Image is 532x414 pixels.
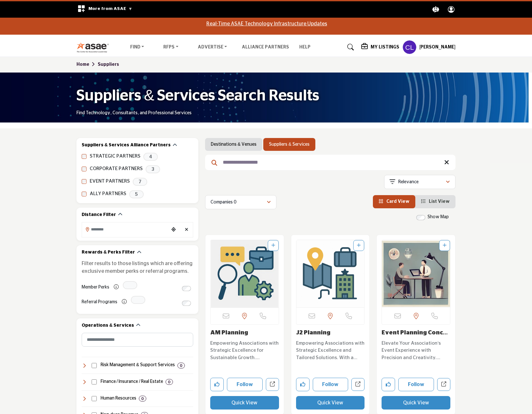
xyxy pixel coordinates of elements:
[141,396,144,401] b: 0
[419,44,455,51] h5: [PERSON_NAME]
[101,379,163,385] h4: Finance / Insurance / Real Estate: Financial management, accounting, insurance, banking, payroll,...
[146,165,160,173] span: 3
[428,214,449,220] label: Show Map
[379,199,410,204] a: View Card
[205,195,276,209] button: Companies 0
[82,323,134,329] h2: Operations & Services
[82,333,193,347] input: Search Category
[82,249,135,256] h2: Rewards & Perks Filter
[296,396,365,410] button: Quick View
[90,190,126,198] label: ALLY PARTNERS
[168,380,170,384] b: 0
[77,62,98,67] a: Home
[82,260,193,275] p: Filter results to those listings which are offering exclusive member perks or referral programs.
[269,141,309,148] a: Suppliers & Services
[296,330,365,337] h3: J2 Planning
[210,340,279,362] p: Empowering Associations with Strategic Excellence for Sustainable Growth. Specializing in the ass...
[82,179,86,184] input: EVENT PARTNERS checkbox
[415,195,455,208] li: List View
[182,301,191,306] input: Switch to Referral Programs
[82,142,171,149] h2: Suppliers & Services Alliance Partners
[82,192,86,196] input: ALLY PARTNERS checkbox
[92,396,97,401] input: Select Human Resources checkbox
[82,212,116,218] h2: Distance Filter
[382,330,450,337] h3: Event Planning Concepts
[90,153,140,160] label: STRATEGIC PARTNERS
[398,378,434,391] button: Follow
[296,240,365,307] img: J2 Planning
[92,379,97,384] input: Select Finance / Insurance / Real Estate checkbox
[211,240,279,307] img: AM Planning
[82,167,86,171] input: CORPORATE PARTNERS checkbox
[227,378,263,391] button: Follow
[205,155,455,170] input: Search Keyword
[206,21,327,26] a: Real-Time ASAE Technology Infrastructure Updates
[182,223,191,237] div: Clear search location
[384,175,455,189] button: Relevance
[126,43,149,52] a: Find
[101,395,136,402] h4: Human Resources: Services and solutions for employee management, benefits, recruiting, compliance...
[382,330,448,343] a: Event Planning Conce...
[421,199,450,204] a: View List
[382,396,450,410] button: Quick View
[129,190,144,198] span: 5
[211,141,257,148] a: Destinations & Venues
[210,330,279,337] h3: AM Planning
[166,379,173,385] div: 0 Results For Finance / Insurance / Real Estate
[361,43,399,51] div: My Listings
[98,62,119,67] a: Suppliers
[210,396,279,410] button: Quick View
[88,6,132,11] span: More from ASAE
[398,179,419,185] p: Relevance
[82,297,117,308] label: Referral Programs
[266,378,279,391] a: Open am-planning in new tab
[82,282,109,293] label: Member Perks
[296,340,365,362] p: Empowering Associations with Strategic Excellence and Tailored Solutions. With a profound underst...
[143,153,158,161] span: 4
[177,363,185,368] div: 0 Results For Risk Management & Support Services
[139,396,146,401] div: 0 Results For Human Resources
[77,86,319,106] h1: Suppliers & Services Search Results
[296,330,330,336] a: J2 Planning
[82,154,86,159] input: STRATEGIC PARTNERS checkbox
[371,44,399,50] h5: My Listings
[90,178,130,185] label: EVENT PARTNERS
[211,240,279,307] a: Open Listing in new tab
[210,378,224,391] button: Like company
[77,42,112,53] img: Site Logo
[373,195,415,208] li: Card View
[210,338,279,362] a: Empowering Associations with Strategic Excellence for Sustainable Growth. Specializing in the ass...
[180,363,182,368] b: 0
[382,240,450,307] a: Open Listing in new tab
[133,178,147,186] span: 7
[92,363,97,368] input: Select Risk Management & Support Services checkbox
[90,165,143,173] label: CORPORATE PARTNERS
[296,240,365,307] a: Open Listing in new tab
[313,378,348,391] button: Follow
[386,199,410,204] span: Card View
[210,330,248,336] a: AM Planning
[402,40,417,54] button: Show hide supplier dropdown
[341,42,358,52] a: Search
[296,338,365,362] a: Empowering Associations with Strategic Excellence and Tailored Solutions. With a profound underst...
[437,378,450,391] a: Open event-planning-concepts in new tab
[211,199,236,206] p: Companies 0
[382,240,450,307] img: Event Planning Concepts
[296,378,310,391] button: Like company
[357,243,361,248] a: Add To List
[299,45,311,49] a: Help
[77,110,192,116] p: Find Technology, Consultants, and Professional Services
[193,43,232,52] a: Advertise
[242,45,289,49] a: Alliance Partners
[82,223,169,236] input: Search Location
[429,199,450,204] span: List View
[182,286,191,291] input: Switch to Member Perks
[73,1,137,18] div: More from ASAE
[382,378,395,391] button: Like company
[271,243,275,248] a: Add To List
[443,243,446,248] a: Add To List
[382,340,450,362] p: Elevate Your Association's Event Experience with Precision and Creativity. Specializing in delive...
[159,43,183,52] a: RFPs
[169,223,178,237] div: Choose your current location
[351,378,365,391] a: Open j2-planning in new tab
